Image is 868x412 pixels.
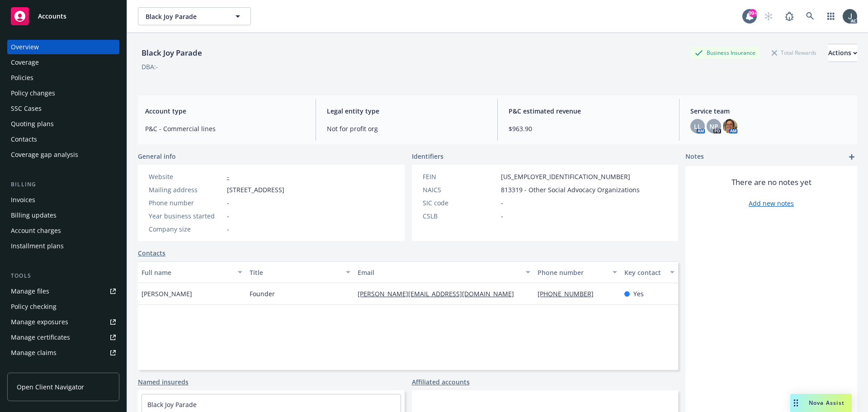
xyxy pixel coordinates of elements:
a: Add new notes [749,199,794,208]
span: There are no notes yet [731,177,811,188]
span: Founder [250,289,275,298]
button: Actions [828,44,857,62]
div: FEIN [423,172,497,181]
div: Year business started [149,211,223,221]
div: Coverage [11,55,39,70]
a: Policy checking [7,299,119,314]
a: Switch app [822,7,840,25]
div: CSLB [423,211,497,221]
div: Full name [142,268,232,277]
a: Named insureds [138,377,189,387]
span: General info [138,152,176,161]
div: Coverage gap analysis [11,147,78,162]
a: [PHONE_NUMBER] [538,289,601,298]
a: Policies [7,71,119,85]
span: [STREET_ADDRESS] [227,185,284,194]
span: - [227,224,229,234]
span: LL [694,122,701,131]
div: Tools [7,271,119,280]
a: Quoting plans [7,117,119,131]
div: Policy checking [11,299,57,314]
a: Contacts [7,132,119,147]
div: Manage certificates [11,330,70,345]
button: Phone number [534,261,620,283]
div: Contacts [11,132,37,147]
a: Account charges [7,223,119,238]
span: Open Client Navigator [17,382,84,392]
div: 99+ [749,9,757,17]
div: Website [149,172,223,181]
span: Service team [690,106,850,116]
span: Yes [633,289,644,298]
div: Phone number [538,268,607,277]
span: Not for profit org [327,124,486,133]
div: SIC code [423,198,497,208]
div: Overview [11,40,39,54]
img: photo [843,9,857,24]
div: Business Insurance [690,47,760,58]
span: Nova Assist [809,399,844,407]
div: Actions [828,44,857,62]
span: P&C estimated revenue [509,106,668,116]
button: Black Joy Parade [138,7,251,25]
div: Billing [7,180,119,189]
a: add [846,152,857,162]
span: NP [709,122,718,131]
button: Title [246,261,354,283]
div: Total Rewards [767,47,821,58]
img: photo [723,119,737,133]
a: Contacts [138,248,165,258]
a: SSC Cases [7,101,119,116]
div: SSC Cases [11,101,42,116]
span: [US_EMPLOYER_IDENTIFICATION_NUMBER] [501,172,630,181]
a: Billing updates [7,208,119,223]
span: Black Joy Parade [146,12,224,21]
a: Black Joy Parade [147,400,197,409]
span: Accounts [38,13,66,20]
div: Manage exposures [11,315,68,329]
div: Email [358,268,520,277]
span: - [227,211,229,221]
button: Key contact [621,261,678,283]
div: Key contact [624,268,665,277]
div: NAICS [423,185,497,194]
div: Company size [149,224,223,234]
span: Manage exposures [7,315,119,329]
span: Legal entity type [327,106,486,116]
div: Manage files [11,284,49,298]
a: Report a Bug [780,7,798,25]
a: Coverage [7,55,119,70]
div: Drag to move [790,394,802,412]
span: Account type [145,106,305,116]
div: Black Joy Parade [138,47,206,59]
a: Invoices [7,193,119,207]
a: - [227,172,229,181]
div: Installment plans [11,239,64,253]
a: Start snowing [759,7,778,25]
a: Manage certificates [7,330,119,345]
div: Invoices [11,193,35,207]
button: Full name [138,261,246,283]
div: Account charges [11,223,61,238]
button: Email [354,261,534,283]
div: Manage claims [11,346,57,360]
a: Manage BORs [7,361,119,375]
a: Affiliated accounts [412,377,470,387]
div: Title [250,268,340,277]
span: [PERSON_NAME] [142,289,192,298]
span: - [501,198,503,208]
span: - [227,198,229,208]
a: Policy changes [7,86,119,100]
button: Nova Assist [790,394,852,412]
span: Notes [685,152,704,162]
span: P&C - Commercial lines [145,124,305,133]
span: 813319 - Other Social Advocacy Organizations [501,185,640,194]
div: Manage BORs [11,361,53,375]
a: Manage claims [7,346,119,360]
div: DBA: - [142,62,158,71]
div: Billing updates [11,208,57,223]
span: - [501,211,503,221]
a: [PERSON_NAME][EMAIL_ADDRESS][DOMAIN_NAME] [358,289,521,298]
span: Identifiers [412,152,443,161]
div: Policies [11,71,33,85]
